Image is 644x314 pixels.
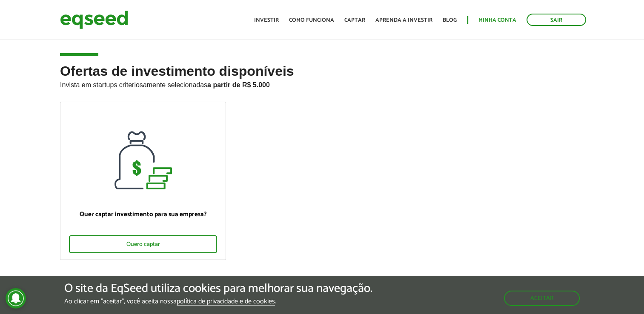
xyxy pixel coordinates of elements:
a: Captar [344,17,365,23]
a: Como funciona [289,17,334,23]
a: Investir [254,17,279,23]
a: Sair [527,14,586,26]
div: Quero captar [69,235,217,253]
img: EqSeed [60,9,128,31]
h2: Ofertas de investimento disponíveis [60,64,584,102]
a: Minha conta [478,17,516,23]
button: Aceitar [504,291,580,306]
a: Aprenda a investir [375,17,432,23]
p: Invista em startups criteriosamente selecionadas [60,79,584,89]
strong: a partir de R$ 5.000 [207,81,270,88]
h5: O site da EqSeed utiliza cookies para melhorar sua navegação. [64,282,372,295]
a: Blog [443,17,457,23]
a: Quer captar investimento para sua empresa? Quero captar [60,102,226,260]
a: política de privacidade e de cookies [177,298,275,305]
p: Quer captar investimento para sua empresa? [69,211,217,218]
p: Ao clicar em "aceitar", você aceita nossa . [64,297,372,305]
